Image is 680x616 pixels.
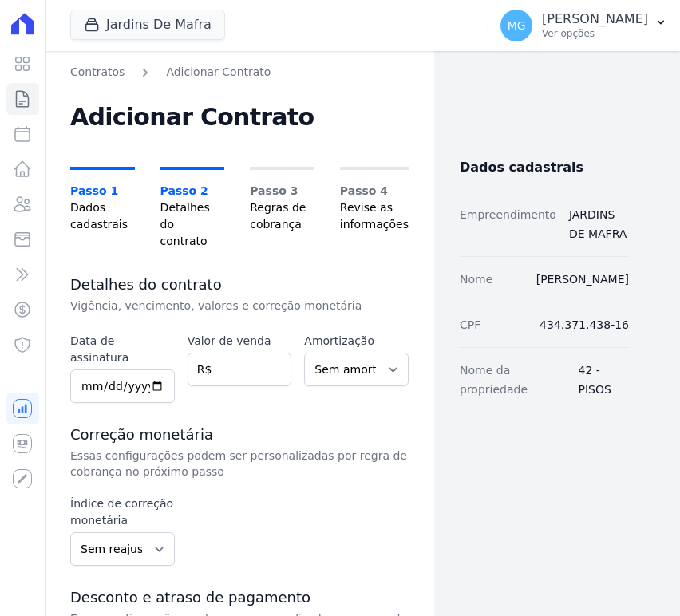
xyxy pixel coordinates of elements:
[70,275,409,294] h3: Detalhes do contrato
[70,448,409,480] p: Essas configurações podem ser personalizadas por regra de cobrança no próximo passo
[569,205,629,243] dd: JARDINS DE MAFRA
[460,156,629,179] h3: Dados cadastrais
[460,270,492,289] dt: Nome
[460,205,556,243] dt: Empreendimento
[250,183,314,199] span: Passo 3
[188,333,292,349] label: Valor de venda
[508,20,526,31] span: MG
[166,64,271,81] a: Adicionar Contrato
[70,183,135,199] span: Passo 1
[70,64,409,81] nav: Breadcrumb
[250,199,314,233] span: Regras de cobrança
[340,199,409,233] span: Revise as informações
[70,199,135,233] span: Dados cadastrais
[460,361,566,399] dt: Nome da propriedade
[70,298,409,314] p: Vigência, vencimento, valores e correção monetária
[536,270,629,289] dd: [PERSON_NAME]
[160,183,225,199] span: Passo 2
[540,315,629,334] dd: 434.371.438-16
[70,10,225,40] button: Jardins De Mafra
[70,588,409,607] h3: Desconto e atraso de pagamento
[70,64,125,81] a: Contratos
[70,106,409,128] h2: Adicionar Contrato
[579,361,629,399] dd: 42 - PISOS
[460,315,480,334] dt: CPF
[304,333,409,349] label: Amortização
[70,496,175,529] label: Índice de correção monetária
[70,425,409,444] h3: Correção monetária
[542,11,648,27] p: [PERSON_NAME]
[70,333,175,366] label: Data de assinatura
[488,3,680,48] button: MG [PERSON_NAME] Ver opções
[542,27,648,40] p: Ver opções
[160,199,225,250] span: Detalhes do contrato
[70,167,409,250] nav: Progress
[340,183,409,199] span: Passo 4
